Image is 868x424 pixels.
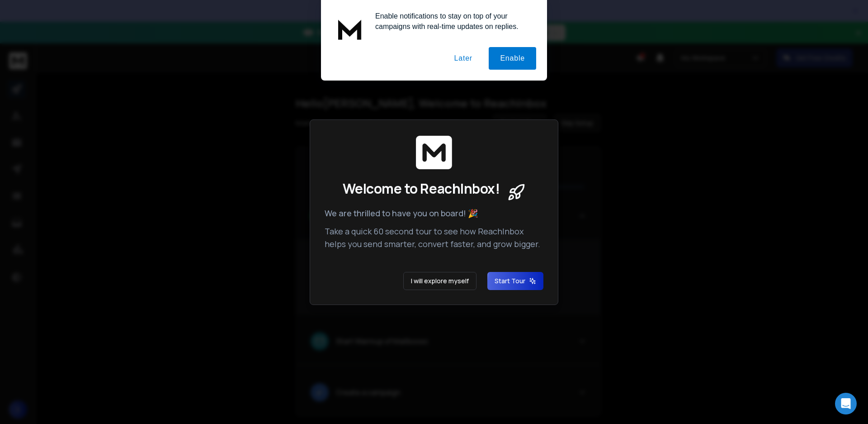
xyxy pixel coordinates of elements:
[489,47,536,70] button: Enable
[495,276,536,286] span: Start Tour
[368,11,536,32] div: Enable notifications to stay on top of your campaigns with real-time updates on replies.
[343,181,500,197] span: Welcome to ReachInbox!
[325,207,543,219] p: We are thrilled to have you on board! 🎉
[487,272,543,290] button: Start Tour
[325,225,543,250] p: Take a quick 60 second tour to see how ReachInbox helps you send smarter, convert faster, and gro...
[332,11,368,47] img: notification icon
[403,272,476,290] button: I will explore myself
[443,47,483,70] button: Later
[835,393,857,414] div: Open Intercom Messenger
